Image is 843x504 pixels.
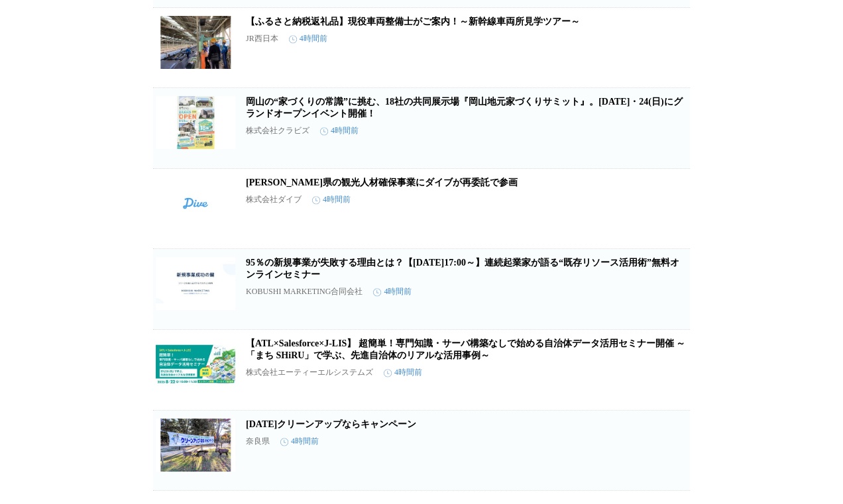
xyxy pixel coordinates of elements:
p: 奈良県 [246,436,270,447]
time: 4時間前 [312,194,351,205]
a: 95％の新規事業が失敗する理由とは？【[DATE]17:00～】連続起業家が語る“既存リソース活用術”無料オンラインセミナー [246,258,679,279]
img: 2025クリーンアップならキャンペーン [156,419,235,472]
img: 岡山の“家づくりの常識”に挑む、18社の共同展示場『岡山地元家づくりサミット』。8/23(土)・24(日)にグランドオープンイベント開催！ [156,96,235,149]
time: 4時間前 [320,125,359,136]
time: 4時間前 [280,436,319,447]
a: 【ふるさと納税返礼品】現役車両整備士がご案内！～新幹線車両所見学ツアー～ [246,17,580,26]
img: 【ATL×Salesforce×J-LIS】 超簡単！専門知識・サーバ構築なしで始める自治体データ活用セミナー開催 ～「まち SHiRU」で学ぶ、先進自治体のリアルな活用事例～ [156,338,235,391]
p: 株式会社ダイブ [246,194,302,205]
p: JR西日本 [246,33,278,44]
time: 4時間前 [384,367,422,378]
p: 株式会社エーティーエルシステムズ [246,367,373,378]
a: 岡山の“家づくりの常識”に挑む、18社の共同展示場『岡山地元家づくりサミット』。[DATE]・24(日)にグランドオープンイベント開催！ [246,97,683,119]
a: 【ATL×Salesforce×J-LIS】 超簡単！専門知識・サーバ構築なしで始める自治体データ活用セミナー開催 ～「まち SHiRU」で学ぶ、先進自治体のリアルな活用事例～ [246,338,685,360]
time: 4時間前 [289,33,327,44]
img: 【ふるさと納税返礼品】現役車両整備士がご案内！～新幹線車両所見学ツアー～ [156,16,235,69]
p: KOBUSHI MARKETING合同会社 [246,286,363,297]
img: 95％の新規事業が失敗する理由とは？【9月3日(水)17:00～】連続起業家が語る“既存リソース活用術”無料オンラインセミナー [156,257,235,310]
a: [DATE]クリーンアップならキャンペーン [246,419,416,429]
time: 4時間前 [373,286,412,297]
p: 株式会社クラビズ [246,125,309,136]
a: [PERSON_NAME]県の観光人材確保事業にダイブが再委託で参画 [246,177,518,187]
img: 千葉県の観光人材確保事業にダイブが再委託で参画 [156,177,235,230]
